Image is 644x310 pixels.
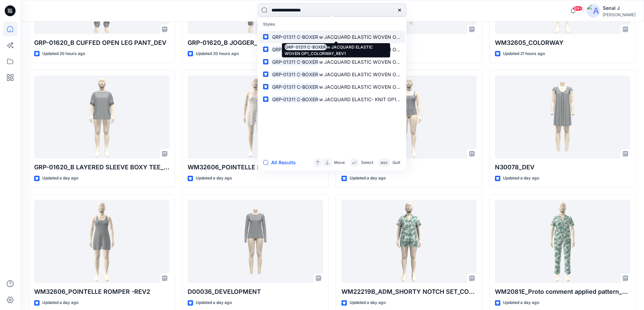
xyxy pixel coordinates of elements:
[271,95,319,103] mark: GRP-01311 C-BOXER
[196,175,232,182] p: Updated a day ago
[188,76,323,159] a: WM32606_POINTELLE ROMPER _COLORWAY
[319,84,428,90] span: w JACQUARD ELASTIC WOVEN OP2_DEV_REV2
[381,159,388,166] p: esc
[271,58,319,66] mark: GRP-01311 C-BOXER
[259,68,405,81] a: GRP-01311 C-BOXERw JACQUARD ELASTIC WOVEN OP2_DEV_REV1
[350,299,386,306] p: Updated a day ago
[259,18,405,31] p: Styles
[341,287,477,297] p: WM22219B_ADM_SHORTY NOTCH SET_COLORWAY_REV2
[341,76,477,159] a: WM32605_DEV_REV5
[34,287,169,297] p: WM32606_POINTELLE ROMPER -REV2
[495,76,630,159] a: N30078_DEV
[503,175,539,182] p: Updated a day ago
[392,159,400,166] p: Quit
[495,200,630,283] a: WM2081E_Proto comment applied pattern_REV2
[259,56,405,68] a: GRP-01311 C-BOXERw JACQUARD ELASTIC WOVEN OP1_DEV_REV2
[319,96,438,102] span: w JACQUARD ELASTIC- KNIT OP1_COLORWAY_REV1
[341,163,477,172] p: WM32605_DEV_REV5
[350,175,386,182] p: Updated a day ago
[188,287,323,297] p: D00036_DEVELOPMENT
[34,163,169,172] p: GRP-01620_B LAYERED SLEEVE BOXY TEE_DEV
[361,159,373,166] p: Select
[319,34,444,40] span: w JACQUARD ELASTIC WOVEN OP1_COLORWAY_REV1
[271,71,319,78] mark: GRP-01311 C-BOXER
[42,175,78,182] p: Updated a day ago
[34,200,169,283] a: WM32606_POINTELLE ROMPER -REV2
[495,38,630,48] p: WM32605_COLORWAY
[196,50,239,57] p: Updated 20 hours ago
[503,299,539,306] p: Updated a day ago
[263,159,300,167] button: All Results
[319,72,427,77] span: w JACQUARD ELASTIC WOVEN OP2_DEV_REV1
[573,6,583,11] span: 99+
[334,159,345,166] p: Move
[188,38,323,48] p: GRP-01620_B JOGGER_DEV
[495,163,630,172] p: N30078_DEV
[271,46,319,53] mark: GRP-01311 C-BOXER
[319,47,426,52] span: w JACQUARD ELASTIC WOVEN OP1_DEV_REV1
[495,287,630,297] p: WM2081E_Proto comment applied pattern_REV2
[188,200,323,283] a: D00036_DEVELOPMENT
[34,38,169,48] p: GRP-01620_B CUFFED OPEN LEG PANT_DEV
[503,50,545,57] p: Updated 21 hours ago
[259,31,405,43] a: GRP-01311 C-BOXERw JACQUARD ELASTIC WOVEN OP1_COLORWAY_REV1
[196,299,232,306] p: Updated a day ago
[587,4,600,18] img: avatar
[603,12,636,17] div: [PERSON_NAME]
[42,299,78,306] p: Updated a day ago
[319,59,427,65] span: w JACQUARD ELASTIC WOVEN OP1_DEV_REV2
[188,163,323,172] p: WM32606_POINTELLE ROMPER _COLORWAY
[271,33,319,41] mark: GRP-01311 C-BOXER
[341,38,477,48] p: M30004_DEV
[271,83,319,91] mark: GRP-01311 C-BOXER
[341,200,477,283] a: WM22219B_ADM_SHORTY NOTCH SET_COLORWAY_REV2
[34,76,169,159] a: GRP-01620_B LAYERED SLEEVE BOXY TEE_DEV
[42,50,85,57] p: Updated 20 hours ago
[259,93,405,106] a: GRP-01311 C-BOXERw JACQUARD ELASTIC- KNIT OP1_COLORWAY_REV1
[259,81,405,93] a: GRP-01311 C-BOXERw JACQUARD ELASTIC WOVEN OP2_DEV_REV2
[603,4,636,12] div: Senal J
[259,43,405,56] a: GRP-01311 C-BOXERw JACQUARD ELASTIC WOVEN OP1_DEV_REV1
